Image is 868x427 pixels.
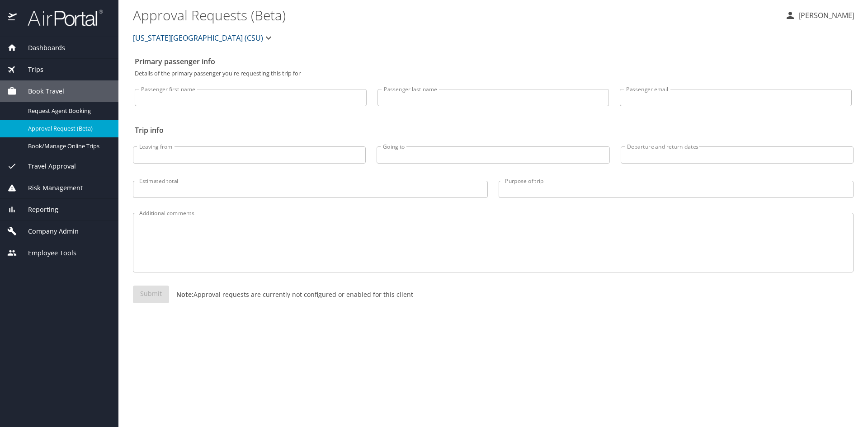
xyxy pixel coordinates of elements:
[796,10,854,21] p: [PERSON_NAME]
[28,142,108,150] span: Book/Manage Online Trips
[17,205,58,215] span: Reporting
[129,29,278,47] button: [US_STATE][GEOGRAPHIC_DATA] (CSU)
[17,65,43,75] span: Trips
[17,86,64,96] span: Book Travel
[17,226,79,236] span: Company Admin
[135,123,852,137] h2: Trip info
[28,124,108,133] span: Approval Request (Beta)
[17,183,83,193] span: Risk Management
[781,7,858,23] button: [PERSON_NAME]
[17,248,76,258] span: Employee Tools
[133,1,778,29] h1: Approval Requests (Beta)
[18,9,103,27] img: airportal-logo.png
[8,9,18,27] img: icon-airportal.png
[169,290,413,299] p: Approval requests are currently not configured or enabled for this client
[135,54,852,69] h2: Primary passenger info
[133,32,263,44] span: [US_STATE][GEOGRAPHIC_DATA] (CSU)
[135,70,852,76] p: Details of the primary passenger you're requesting this trip for
[28,107,108,115] span: Request Agent Booking
[17,43,65,53] span: Dashboards
[17,161,76,171] span: Travel Approval
[176,290,193,299] strong: Note:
